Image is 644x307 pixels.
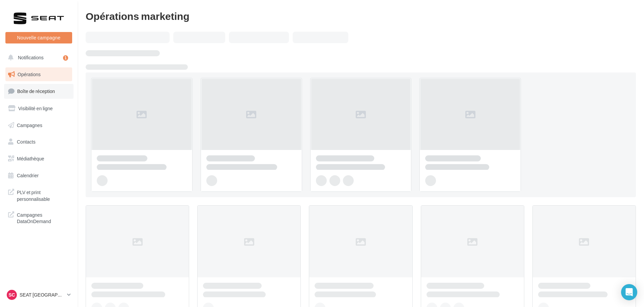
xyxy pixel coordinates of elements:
[4,208,74,227] a: Campagnes DataOnDemand
[4,101,74,116] a: Visibilité en ligne
[8,291,15,298] span: SC
[4,51,71,65] button: Notifications 1
[17,188,69,202] span: PLV et print personnalisable
[17,156,44,161] span: Médiathèque
[4,152,74,166] a: Médiathèque
[18,71,40,77] span: Opérations
[86,11,636,21] div: Opérations marketing
[4,135,74,149] a: Contacts
[17,210,69,225] span: Campagnes DataOnDemand
[17,173,39,178] span: Calendrier
[4,185,74,205] a: PLV et print personnalisable
[4,67,74,82] a: Opérations
[4,84,74,98] a: Boîte de réception
[17,88,55,94] span: Boîte de réception
[5,32,72,43] button: Nouvelle campagne
[63,55,68,61] div: 1
[4,168,74,183] a: Calendrier
[17,122,42,128] span: Campagnes
[18,105,53,111] span: Visibilité en ligne
[20,291,64,298] p: SEAT [GEOGRAPHIC_DATA]
[5,288,72,301] a: SC SEAT [GEOGRAPHIC_DATA]
[17,139,35,145] span: Contacts
[18,55,43,60] span: Notifications
[4,118,74,132] a: Campagnes
[621,284,637,300] div: Open Intercom Messenger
